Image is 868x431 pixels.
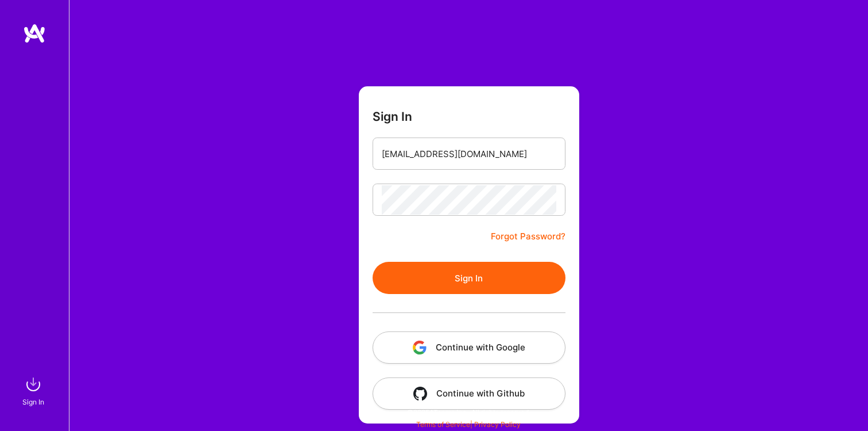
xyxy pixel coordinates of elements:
[22,373,45,396] img: sign in
[416,420,470,429] a: Terms of Service
[373,331,565,364] button: Continue with Google
[382,139,556,169] input: Email...
[413,387,427,401] img: icon
[373,377,565,410] button: Continue with Github
[69,398,868,426] div: © 2025 ATeams Inc., All rights reserved.
[491,230,565,243] a: Forgot Password?
[24,373,45,408] a: sign inSign In
[416,420,521,429] span: |
[22,396,44,408] div: Sign In
[373,109,412,124] h3: Sign In
[413,341,427,354] img: icon
[373,262,565,294] button: Sign In
[474,420,521,429] a: Privacy Policy
[23,23,46,44] img: logo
